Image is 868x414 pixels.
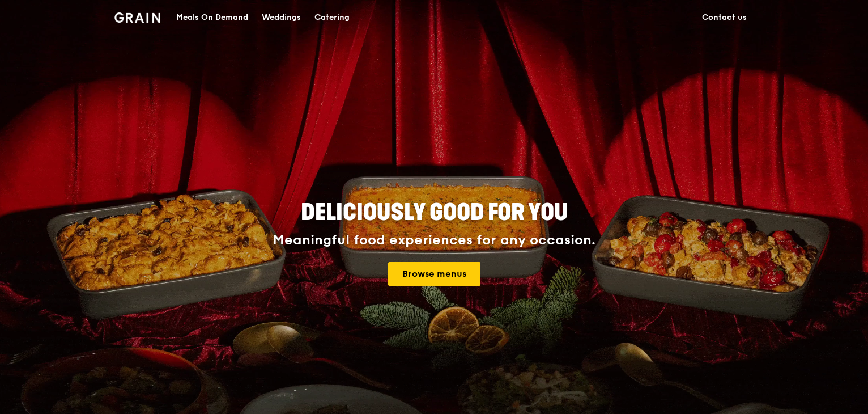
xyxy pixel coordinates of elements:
div: Weddings [262,1,301,35]
div: Meaningful food experiences for any occasion. [230,233,638,248]
div: Catering [314,1,350,35]
a: Weddings [255,1,308,35]
a: Browse menus [388,262,480,286]
a: Catering [308,1,356,35]
img: Grain [114,12,160,23]
div: Meals On Demand [176,1,248,35]
a: Contact us [695,1,754,35]
span: Deliciously good for you [301,199,568,226]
